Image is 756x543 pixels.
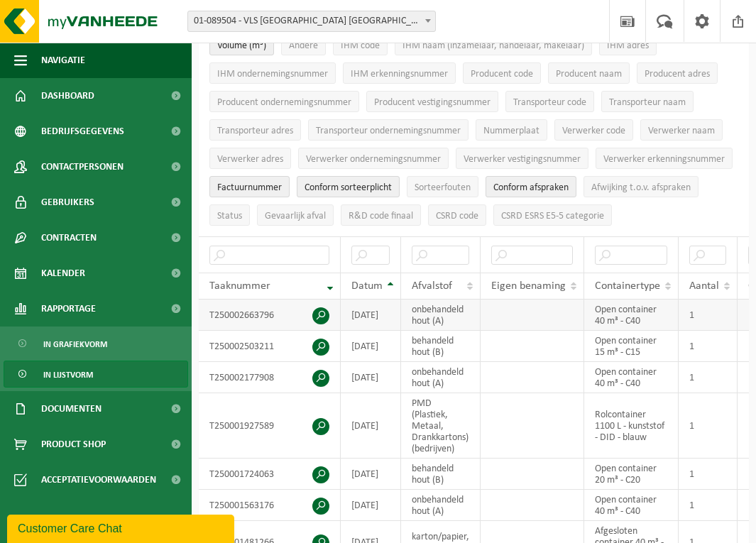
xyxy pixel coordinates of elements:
[298,148,449,169] button: Verwerker ondernemingsnummerVerwerker ondernemingsnummer: Activate to sort
[584,490,679,521] td: Open container 40 m³ - C40
[306,154,441,165] span: Verwerker ondernemingsnummer
[341,331,401,362] td: [DATE]
[609,97,686,108] span: Transporteur naam
[415,182,471,193] span: Sorteerfouten
[209,34,274,55] button: Volume (m³)Volume (m³): Activate to sort
[401,362,481,393] td: onbehandeld hout (A)
[493,182,569,193] span: Conform afspraken
[401,459,481,490] td: behandeld hout (B)
[401,490,481,521] td: onbehandeld hout (A)
[217,126,293,136] span: Transporteur adres
[199,300,341,331] td: T250002663796
[584,331,679,362] td: Open container 15 m³ - C15
[428,204,486,226] button: CSRD codeCSRD code: Activate to sort
[43,361,93,388] span: In lijstvorm
[341,459,401,490] td: [DATE]
[407,176,478,197] button: SorteerfoutenSorteerfouten: Activate to sort
[199,393,341,459] td: T250001927589
[217,211,242,221] span: Status
[341,393,401,459] td: [DATE]
[436,211,478,221] span: CSRD code
[297,176,400,197] button: Conform sorteerplicht : Activate to sort
[41,114,124,149] span: Bedrijfsgegevens
[41,185,94,220] span: Gebruikers
[341,362,401,393] td: [DATE]
[217,154,283,165] span: Verwerker adres
[199,331,341,362] td: T250002503211
[584,300,679,331] td: Open container 40 m³ - C40
[679,362,738,393] td: 1
[374,97,491,108] span: Producent vestigingsnummer
[209,280,270,292] span: Taaknummer
[401,300,481,331] td: onbehandeld hout (A)
[199,490,341,521] td: T250001563176
[483,126,539,136] span: Nummerplaat
[43,331,107,358] span: In grafiekvorm
[217,40,266,51] span: Volume (m³)
[209,204,250,226] button: StatusStatus: Activate to sort
[601,91,694,112] button: Transporteur naamTransporteur naam: Activate to sort
[7,512,237,543] iframe: chat widget
[584,393,679,459] td: Rolcontainer 1100 L - kunststof - DID - blauw
[41,391,102,427] span: Documenten
[584,176,699,197] button: Afwijking t.o.v. afsprakenAfwijking t.o.v. afspraken: Activate to sort
[41,220,97,256] span: Contracten
[556,69,622,79] span: Producent naam
[607,40,649,51] span: IHM adres
[401,393,481,459] td: PMD (Plastiek, Metaal, Drankkartons) (bedrijven)
[401,331,481,362] td: behandeld hout (B)
[486,176,576,197] button: Conform afspraken : Activate to sort
[341,204,421,226] button: R&D code finaalR&amp;D code finaal: Activate to sort
[209,148,291,169] button: Verwerker adresVerwerker adres: Activate to sort
[679,393,738,459] td: 1
[584,459,679,490] td: Open container 20 m³ - C20
[257,204,334,226] button: Gevaarlijk afval : Activate to sort
[599,34,657,55] button: IHM adresIHM adres: Activate to sort
[501,211,604,221] span: CSRD ESRS E5-5 categorie
[513,97,586,108] span: Transporteur code
[648,126,715,136] span: Verwerker naam
[679,459,738,490] td: 1
[41,78,94,114] span: Dashboard
[493,204,612,226] button: CSRD ESRS E5-5 categorieCSRD ESRS E5-5 categorie: Activate to sort
[188,11,435,31] span: 01-089504 - VLS BELGIUM NV - ANTWERPEN
[41,462,156,498] span: Acceptatievoorwaarden
[679,300,738,331] td: 1
[463,62,541,84] button: Producent codeProducent code: Activate to sort
[491,280,566,292] span: Eigen benaming
[199,459,341,490] td: T250001724063
[217,182,282,193] span: Factuurnummer
[645,69,710,79] span: Producent adres
[289,40,318,51] span: Andere
[4,330,188,357] a: In grafiekvorm
[217,97,351,108] span: Producent ondernemingsnummer
[209,119,301,141] button: Transporteur adresTransporteur adres: Activate to sort
[505,91,594,112] button: Transporteur codeTransporteur code: Activate to sort
[596,148,733,169] button: Verwerker erkenningsnummerVerwerker erkenningsnummer: Activate to sort
[41,43,85,78] span: Navigatie
[341,40,380,51] span: IHM code
[343,62,456,84] button: IHM erkenningsnummerIHM erkenningsnummer: Activate to sort
[316,126,461,136] span: Transporteur ondernemingsnummer
[679,331,738,362] td: 1
[341,490,401,521] td: [DATE]
[351,69,448,79] span: IHM erkenningsnummer
[603,154,725,165] span: Verwerker erkenningsnummer
[41,149,124,185] span: Contactpersonen
[209,62,336,84] button: IHM ondernemingsnummerIHM ondernemingsnummer: Activate to sort
[640,119,723,141] button: Verwerker naamVerwerker naam: Activate to sort
[351,280,383,292] span: Datum
[548,62,630,84] button: Producent naamProducent naam: Activate to sort
[41,427,106,462] span: Product Shop
[584,362,679,393] td: Open container 40 m³ - C40
[402,40,584,51] span: IHM naam (inzamelaar, handelaar, makelaar)
[209,91,359,112] button: Producent ondernemingsnummerProducent ondernemingsnummer: Activate to sort
[41,256,85,291] span: Kalender
[41,291,96,327] span: Rapportage
[4,361,188,388] a: In lijstvorm
[349,211,413,221] span: R&D code finaal
[591,182,691,193] span: Afwijking t.o.v. afspraken
[281,34,326,55] button: AndereAndere: Activate to sort
[209,176,290,197] button: FactuurnummerFactuurnummer: Activate to sort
